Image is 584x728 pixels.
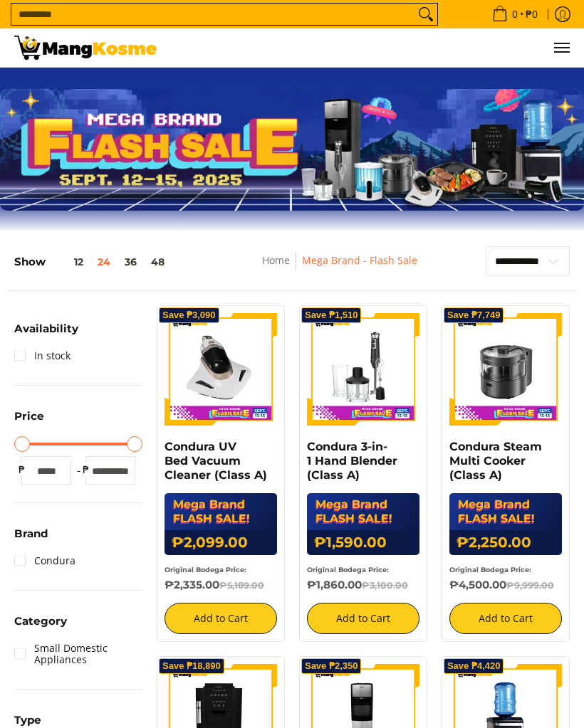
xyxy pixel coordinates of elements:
span: Category [14,616,67,626]
summary: Open [14,323,78,344]
del: ₱9,999.00 [506,580,554,591]
span: Save ₱18,890 [162,662,221,670]
a: Condura UV Bed Vacuum Cleaner (Class A) [165,440,267,482]
a: In stock [14,344,71,367]
small: Original Bodega Price: [449,566,531,574]
a: Mega Brand - Flash Sale [302,253,417,267]
span: Type [14,714,41,725]
h5: Show [14,255,172,269]
span: Price [14,411,44,421]
h6: ₱4,500.00 [449,579,562,593]
span: Save ₱1,510 [305,311,358,320]
del: ₱5,189.00 [219,580,264,591]
summary: Open [14,528,48,549]
span: Save ₱2,350 [305,662,358,670]
span: Save ₱4,420 [447,662,501,670]
summary: Open [14,616,67,637]
a: Condura [14,549,75,572]
h6: ₱2,250.00 [449,530,562,555]
small: Original Bodega Price: [307,566,389,574]
nav: Main Menu [171,28,570,67]
del: ₱3,100.00 [362,580,408,591]
button: 36 [118,256,144,268]
span: Save ₱7,749 [447,311,501,320]
a: Small Domestic Appliances [14,637,142,671]
button: 12 [46,256,90,268]
span: 0 [510,9,520,19]
a: Home [262,253,290,267]
nav: Breadcrumbs [220,252,460,284]
button: Add to Cart [307,603,419,634]
button: Menu [553,28,570,67]
img: MANG KOSME MEGA BRAND FLASH SALE: September 12-15, 2025 l Mang Kosme [14,36,157,60]
button: Add to Cart [449,603,562,634]
button: Add to Cart [165,603,277,634]
span: ₱ [78,463,93,477]
span: Save ₱3,090 [162,311,216,320]
img: Condura Steam Multi Cooker (Class A) [449,313,562,426]
h6: ₱1,590.00 [307,530,419,555]
summary: Open [14,411,44,432]
button: 48 [144,256,172,268]
span: ₱0 [523,9,540,19]
span: • [488,6,542,22]
small: Original Bodega Price: [165,566,246,574]
ul: Customer Navigation [171,28,570,67]
span: ₱ [14,463,28,477]
img: Condura UV Bed Vacuum Cleaner (Class A) [165,313,277,426]
h6: ₱1,860.00 [307,579,419,593]
button: 24 [90,256,118,268]
a: Condura 3-in-1 Hand Blender (Class A) [307,440,397,482]
a: Condura Steam Multi Cooker (Class A) [449,440,542,482]
button: Search [414,4,437,25]
h6: ₱2,099.00 [165,530,277,555]
h6: ₱2,335.00 [165,579,277,593]
span: Brand [14,528,48,539]
img: Condura 3-in-1 Hand Blender (Class A) [307,313,419,426]
span: Availability [14,323,78,334]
